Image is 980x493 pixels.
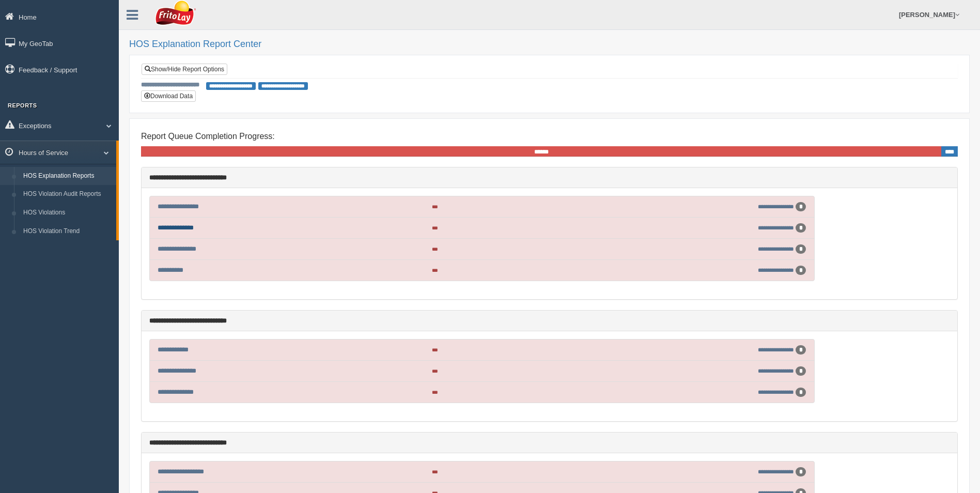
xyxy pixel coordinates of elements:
[19,185,116,204] a: HOS Violation Audit Reports
[141,132,958,141] h4: Report Queue Completion Progress:
[141,90,196,102] button: Download Data
[19,222,116,241] a: HOS Violation Trend
[19,204,116,222] a: HOS Violations
[142,64,227,75] a: Show/Hide Report Options
[129,39,970,50] h2: HOS Explanation Report Center
[19,167,116,186] a: HOS Explanation Reports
